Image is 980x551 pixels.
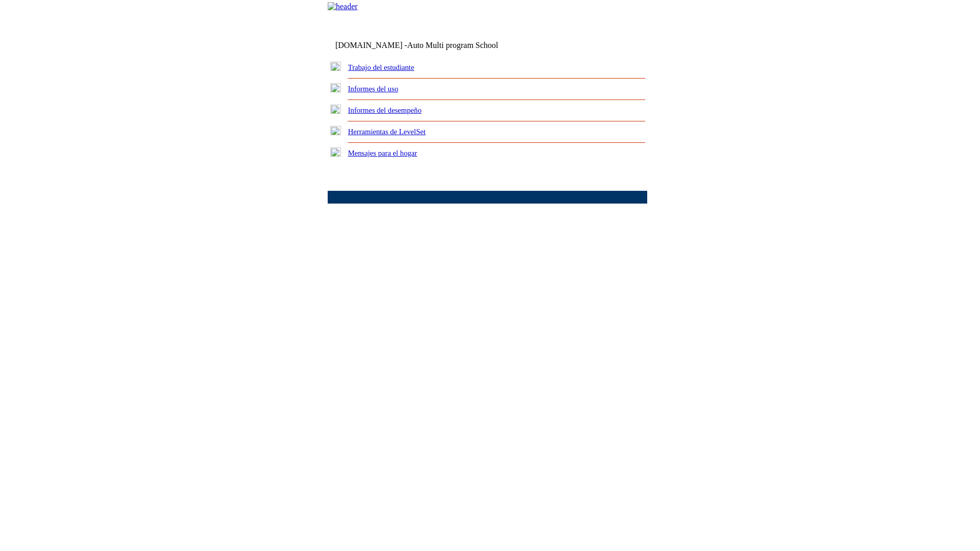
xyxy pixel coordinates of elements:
a: Informes del desempeño [348,106,422,114]
img: plus.gif [330,126,341,135]
img: plus.gif [330,147,341,157]
img: header [328,2,358,11]
img: plus.gif [330,62,341,71]
nobr: Auto Multi program School [407,41,498,49]
img: plus.gif [330,105,341,114]
a: Herramientas de LevelSet [348,128,426,136]
img: plus.gif [330,83,341,92]
td: [DOMAIN_NAME] - [335,41,523,50]
a: Trabajo del estudiante [348,63,414,71]
a: Informes del uso [348,85,399,93]
a: Mensajes para el hogar [348,149,418,157]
